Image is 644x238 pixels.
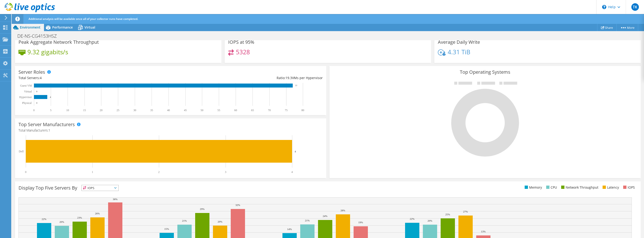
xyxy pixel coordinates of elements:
text: 24% [323,215,327,217]
text: 20% [218,220,222,223]
h3: Peak Aggregate Network Throughput [18,40,99,45]
a: Share [597,24,617,31]
text: 25% [445,213,450,216]
text: 0 [33,109,35,112]
h4: Total Manufacturers: [18,128,323,133]
text: 15 [83,109,86,112]
h3: Server Roles [18,70,45,75]
span: Additional analysis will be available once all of your collector runs have completed. [29,17,138,21]
text: 22% [410,217,414,220]
text: 0 [25,170,26,174]
span: 1 [48,128,50,132]
text: 40 [167,109,170,112]
text: 80 [301,109,304,112]
h3: Average Daily Write [438,40,480,45]
span: Performance [52,25,73,29]
text: 3 [225,170,226,174]
text: 45 [184,109,187,112]
text: 70 [268,109,271,112]
li: IOPS [622,185,635,190]
text: 2 [158,170,160,174]
text: 19% [358,221,363,224]
text: 23% [77,216,82,219]
text: Guest VM [20,84,32,87]
text: 21% [305,219,310,222]
text: 77 [295,84,297,87]
text: 20 [100,109,102,112]
h4: 5328 [236,49,250,55]
text: 36% [113,198,117,201]
span: 19.3 [285,76,292,80]
text: 1 [92,170,93,174]
text: 4 [291,170,293,174]
text: 75 [285,109,288,112]
span: 4 [40,76,42,80]
text: 35 [150,109,153,112]
text: 32% [235,204,240,206]
h3: Top Operating Systems [333,70,637,75]
span: Virtual [84,25,95,29]
text: 20% [59,220,64,223]
h1: DE-NS-CG4153HSZ [15,33,64,39]
text: 29% [200,208,205,210]
text: 30 [133,109,136,112]
h4: 9.32 gigabits/s [27,49,68,55]
text: 4 [50,96,51,98]
text: 15% [164,227,169,230]
h3: IOPS at 95% [228,40,254,45]
text: 28% [340,209,345,212]
div: Total Servers: [18,75,171,81]
text: 0 [36,90,37,93]
text: 13% [481,230,486,233]
h3: Top Server Manufacturers [18,122,75,127]
li: CPU [545,185,557,190]
text: 0 [36,102,37,104]
text: 27% [463,210,468,213]
text: Physical [22,101,32,105]
text: 14% [287,228,292,231]
li: Memory [523,185,542,190]
text: 60 [234,109,237,112]
text: 5 [50,109,51,112]
li: Network Throughput [560,185,598,190]
a: More [616,24,638,31]
text: 26% [95,212,100,215]
span: Environment [20,25,40,29]
svg: \n [602,5,606,9]
span: TK [631,3,639,11]
text: 10 [66,109,69,112]
text: 50 [201,109,203,112]
text: Hypervisor [19,95,32,99]
text: 22% [42,218,46,220]
text: 25 [117,109,119,112]
h4: 4.31 TiB [448,49,470,55]
text: Virtual [24,90,32,93]
text: Dell [19,150,24,153]
text: 65 [251,109,254,112]
text: 55 [217,109,220,112]
text: 4 [295,150,296,153]
div: Ratio: VMs per Hypervisor [171,75,323,81]
li: Latency [601,185,619,190]
text: 21% [182,219,187,222]
span: IOPS [82,185,118,191]
text: 20% [428,219,432,222]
